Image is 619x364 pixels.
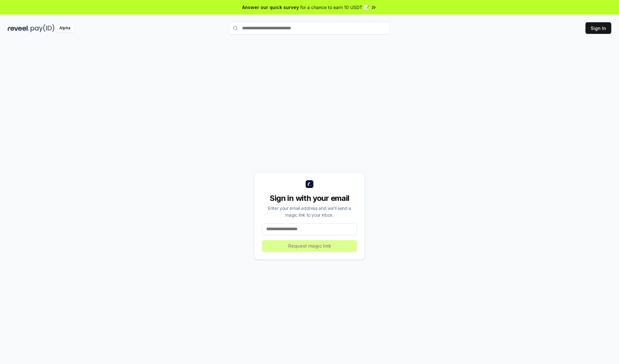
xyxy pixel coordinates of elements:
div: Sign in with your email [262,193,357,203]
button: Sign In [585,22,611,34]
span: for a chance to earn 10 USDT 📝 [300,4,369,11]
div: Enter your email address and we’ll send a magic link to your inbox. [262,205,357,218]
span: Answer our quick survey [242,4,299,11]
img: reveel_dark [8,24,29,32]
img: logo_small [306,180,313,188]
img: pay_id [31,24,54,32]
div: Alpha [56,24,74,32]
